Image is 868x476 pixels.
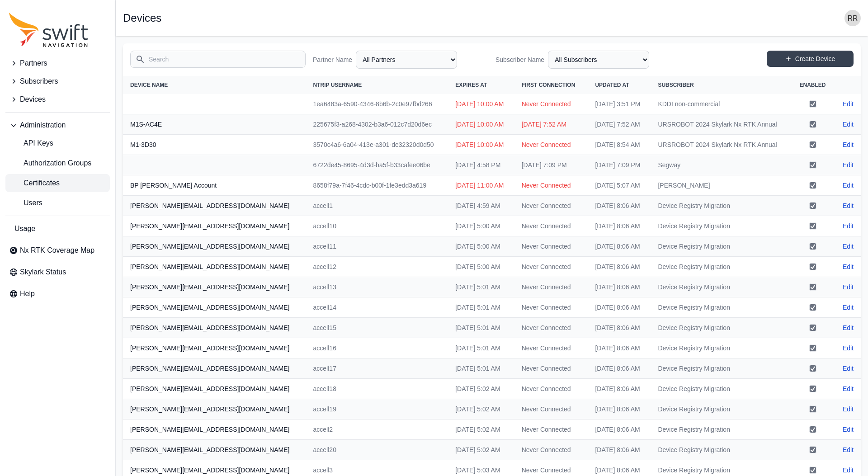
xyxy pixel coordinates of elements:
button: Partners [5,54,110,72]
td: Device Registry Migration [651,399,791,419]
a: Edit [843,384,854,393]
a: Usage [5,220,110,238]
td: [DATE] 5:00 AM [448,257,514,277]
th: [PERSON_NAME][EMAIL_ADDRESS][DOMAIN_NAME] [123,297,306,318]
td: Device Registry Migration [651,216,791,236]
td: accell12 [306,257,448,277]
td: accell18 [306,379,448,399]
th: M1S-AC4E [123,114,306,135]
span: First Connection [522,82,576,88]
span: API Keys [9,138,53,149]
td: [DATE] 8:06 AM [588,297,651,318]
span: Subscribers [20,76,58,87]
td: [DATE] 5:00 AM [448,236,514,257]
a: Edit [843,160,854,170]
span: Usage [14,223,35,234]
td: URSROBOT 2024 Skylark Nx RTK Annual [651,135,791,155]
th: Subscriber [651,76,791,94]
td: [DATE] 5:02 AM [448,399,514,419]
td: accell10 [306,216,448,236]
td: [DATE] 8:06 AM [588,338,651,358]
td: 225675f3-a268-4302-b3a6-012c7d20d6ec [306,114,448,135]
td: [DATE] 8:06 AM [588,277,651,297]
span: Authorization Groups [9,158,91,169]
a: Edit [843,262,854,271]
a: Skylark Status [5,263,110,281]
td: Never Connected [514,338,588,358]
td: Never Connected [514,318,588,338]
td: Never Connected [514,297,588,318]
td: Segway [651,155,791,175]
a: Certificates [5,174,110,192]
th: [PERSON_NAME][EMAIL_ADDRESS][DOMAIN_NAME] [123,358,306,379]
th: [PERSON_NAME][EMAIL_ADDRESS][DOMAIN_NAME] [123,277,306,297]
td: Device Registry Migration [651,440,791,460]
th: [PERSON_NAME][EMAIL_ADDRESS][DOMAIN_NAME] [123,419,306,440]
td: Never Connected [514,196,588,216]
td: Device Registry Migration [651,358,791,379]
a: Edit [843,242,854,251]
td: [DATE] 5:02 AM [448,419,514,440]
td: accell19 [306,399,448,419]
td: [DATE] 5:02 AM [448,440,514,460]
th: [PERSON_NAME][EMAIL_ADDRESS][DOMAIN_NAME] [123,257,306,277]
td: [DATE] 5:02 AM [448,379,514,399]
td: [DATE] 10:00 AM [448,135,514,155]
a: Edit [843,405,854,414]
td: Device Registry Migration [651,419,791,440]
a: Edit [843,425,854,434]
a: Edit [843,222,854,231]
td: accell14 [306,297,448,318]
td: [DATE] 10:00 AM [448,94,514,114]
td: 3570c4a6-6a04-413e-a301-de32320d0d50 [306,135,448,155]
a: Edit [843,344,854,353]
select: Subscriber [548,51,649,69]
td: accell1 [306,196,448,216]
th: Device Name [123,76,306,94]
td: URSROBOT 2024 Skylark Nx RTK Annual [651,114,791,135]
a: Help [5,285,110,303]
a: Edit [843,466,854,475]
a: Edit [843,364,854,373]
td: Never Connected [514,358,588,379]
td: Device Registry Migration [651,318,791,338]
td: Never Connected [514,257,588,277]
td: [DATE] 5:07 AM [588,175,651,196]
td: Never Connected [514,399,588,419]
td: [DATE] 7:52 AM [588,114,651,135]
th: [PERSON_NAME][EMAIL_ADDRESS][DOMAIN_NAME] [123,399,306,419]
td: [DATE] 5:01 AM [448,338,514,358]
td: [DATE] 7:09 PM [514,155,588,175]
th: Enabled [791,76,834,94]
td: Device Registry Migration [651,257,791,277]
td: [DATE] 8:06 AM [588,216,651,236]
td: [DATE] 3:51 PM [588,94,651,114]
th: [PERSON_NAME][EMAIL_ADDRESS][DOMAIN_NAME] [123,338,306,358]
td: [DATE] 7:09 PM [588,155,651,175]
td: [DATE] 8:06 AM [588,419,651,440]
th: [PERSON_NAME][EMAIL_ADDRESS][DOMAIN_NAME] [123,196,306,216]
td: Device Registry Migration [651,196,791,216]
span: Users [9,198,42,208]
td: [DATE] 4:59 AM [448,196,514,216]
td: [DATE] 8:06 AM [588,318,651,338]
span: Help [20,288,35,299]
td: [DATE] 8:06 AM [588,440,651,460]
a: Edit [843,201,854,210]
td: Never Connected [514,440,588,460]
input: Search [130,51,306,68]
th: BP [PERSON_NAME] Account [123,175,306,196]
td: accell11 [306,236,448,257]
button: Devices [5,90,110,108]
td: Never Connected [514,94,588,114]
th: [PERSON_NAME][EMAIL_ADDRESS][DOMAIN_NAME] [123,216,306,236]
td: [DATE] 5:01 AM [448,318,514,338]
td: [DATE] 10:00 AM [448,114,514,135]
td: [DATE] 5:01 AM [448,277,514,297]
a: Edit [843,283,854,292]
span: Expires At [455,82,487,88]
td: Never Connected [514,419,588,440]
td: [DATE] 8:54 AM [588,135,651,155]
h1: Devices [123,13,161,24]
th: M1-3D30 [123,135,306,155]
